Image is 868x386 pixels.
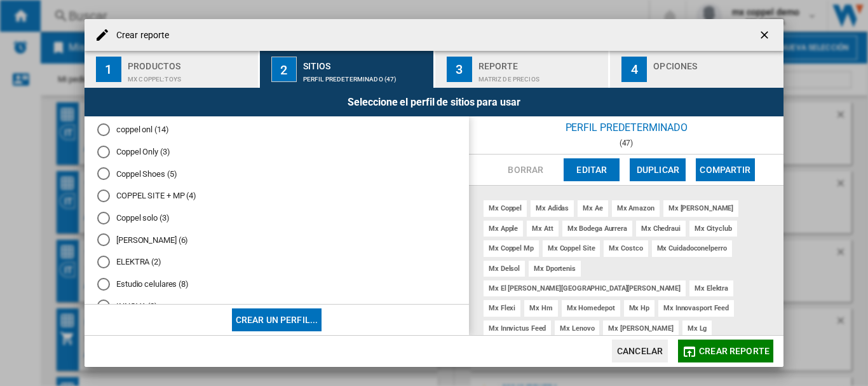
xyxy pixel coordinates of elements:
div: mx innovasport feed [658,300,734,316]
button: Cancelar [612,340,668,362]
div: 1 [96,57,121,82]
button: 3 Reporte Matriz de precios [435,51,610,88]
div: Seleccione el perfil de sitios para usar [85,88,783,116]
md-radio-button: Estudio celulares (8) [97,278,456,290]
div: (47) [469,139,783,148]
div: mx hp [624,300,655,316]
div: mx chedraui [636,221,686,237]
md-radio-button: Coppel Shoes (5) [97,168,456,180]
div: mx cityclub [689,221,737,237]
div: mx ae [578,200,608,216]
md-radio-button: coppel onl (14) [97,124,456,136]
div: mx hm [524,300,558,316]
div: Reporte [478,56,604,69]
button: getI18NText('BUTTONS.CLOSE_DIALOG') [753,22,778,48]
div: mx coppel site [543,240,600,256]
md-radio-button: Denisse (6) [97,234,456,246]
div: mx adidas [531,200,574,216]
button: Crear reporte [678,340,773,362]
div: Perfil predeterminado [469,116,783,139]
div: Sitios [303,56,428,69]
div: mx el [PERSON_NAME][GEOGRAPHIC_DATA][PERSON_NAME] [484,280,686,296]
md-radio-button: Coppel solo (3) [97,212,456,224]
button: Borrar [498,158,553,181]
div: mx apple [484,221,523,237]
div: 3 [447,57,472,82]
div: mx att [527,221,558,237]
h4: Crear reporte [110,29,169,42]
md-radio-button: INNOVA (2) [97,300,456,312]
div: mx cuidadoconelperro [652,240,732,256]
div: MX COPPEL:Toys [128,69,253,83]
button: 2 Sitios Perfil predeterminado (47) [260,51,435,88]
div: mx costco [604,240,648,256]
div: Perfil predeterminado (47) [303,69,428,83]
md-radio-button: Coppel Only (3) [97,146,456,158]
button: Crear un perfil... [232,308,322,331]
md-radio-button: ELEKTRA (2) [97,256,456,268]
span: Crear reporte [699,346,770,356]
ng-md-icon: getI18NText('BUTTONS.CLOSE_DIALOG') [758,29,773,44]
div: Productos [128,56,253,69]
div: 2 [271,57,297,82]
div: mx flexi [484,300,520,316]
div: mx dportenis [529,261,581,277]
button: Compartir [696,158,754,181]
div: mx bodega aurrera [562,221,632,237]
div: mx coppel mp [484,240,539,256]
button: 4 Opciones [610,51,783,88]
button: Duplicar [630,158,686,181]
div: mx innvictus feed [484,321,551,336]
div: mx amazon [612,200,660,216]
div: mx lenovo [555,321,599,336]
div: mx coppel [484,200,527,216]
div: mx delsol [484,261,525,277]
div: mx elektra [689,280,733,296]
div: 4 [621,57,647,82]
div: mx lg [682,321,712,336]
div: mx [PERSON_NAME] [603,321,678,336]
div: Opciones [653,56,778,69]
button: Editar [564,158,620,181]
div: Matriz de precios [478,69,604,83]
div: mx homedepot [562,300,620,316]
md-radio-button: COPPEL SITE + MP (4) [97,190,456,202]
div: mx [PERSON_NAME] [663,200,738,216]
button: 1 Productos MX COPPEL:Toys [85,51,259,88]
